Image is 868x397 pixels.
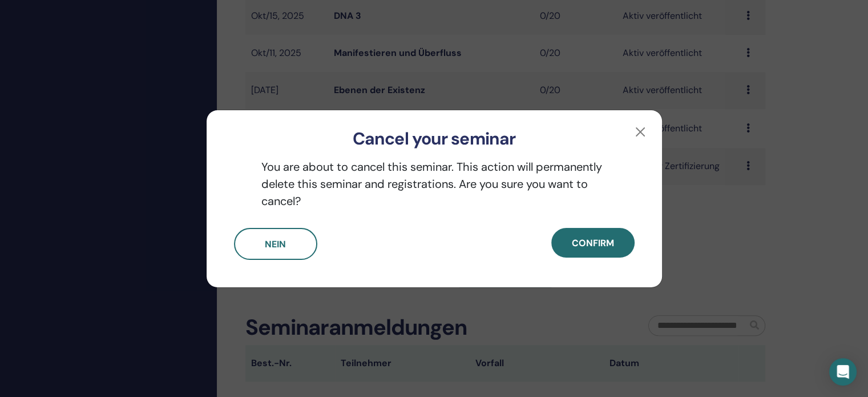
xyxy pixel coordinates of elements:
p: You are about to cancel this seminar. This action will permanently delete this seminar and regist... [234,158,635,210]
button: Nein [234,228,317,260]
h3: Cancel your seminar [225,129,644,149]
button: Confirm [551,228,635,258]
span: Nein [265,238,286,250]
div: Open Intercom Messenger [829,358,857,386]
span: Confirm [572,237,614,249]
